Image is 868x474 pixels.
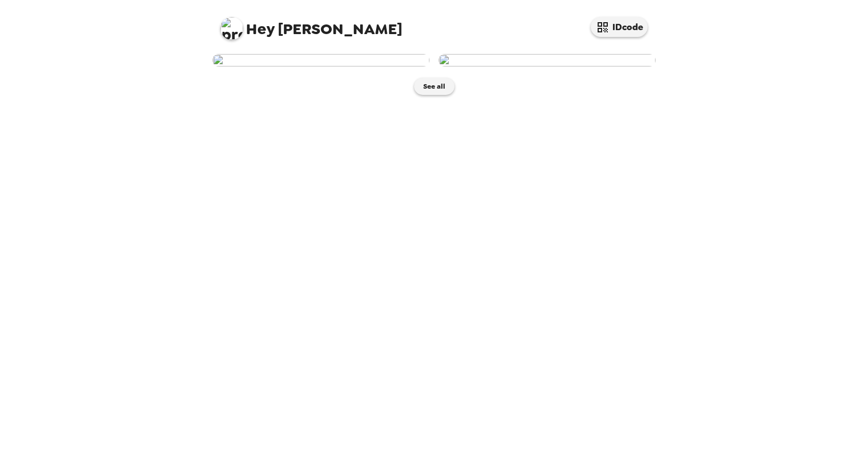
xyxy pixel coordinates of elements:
[220,11,402,37] span: [PERSON_NAME]
[212,54,429,66] img: user-272816
[220,17,243,40] img: profile pic
[591,17,648,37] button: IDcode
[414,78,454,95] button: See all
[439,54,656,66] img: user-272200
[246,19,274,39] span: Hey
